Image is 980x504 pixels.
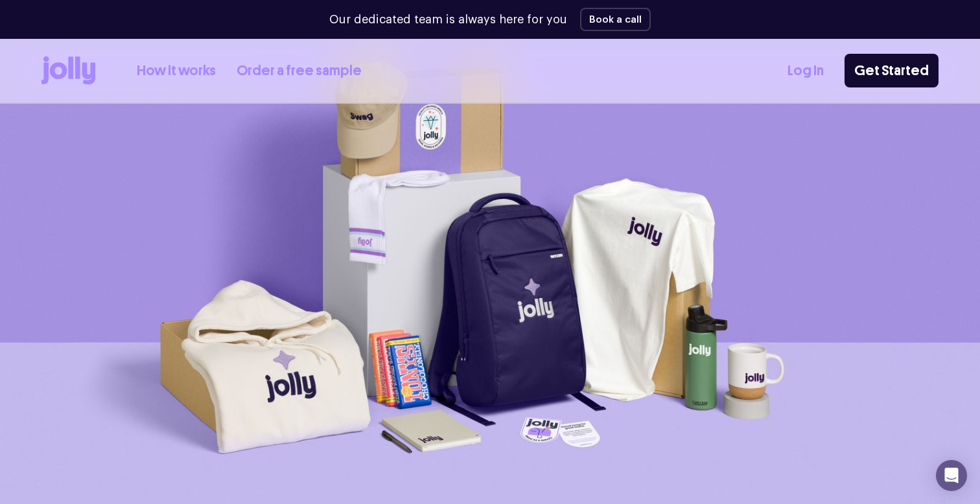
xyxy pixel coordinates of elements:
a: How it works [137,60,216,82]
div: Open Intercom Messenger [936,460,967,491]
a: Order a free sample [237,60,362,82]
p: Our dedicated team is always here for you [329,11,567,29]
a: Get Started [845,54,939,87]
a: Log In [787,60,824,82]
button: Book a call [580,8,651,31]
